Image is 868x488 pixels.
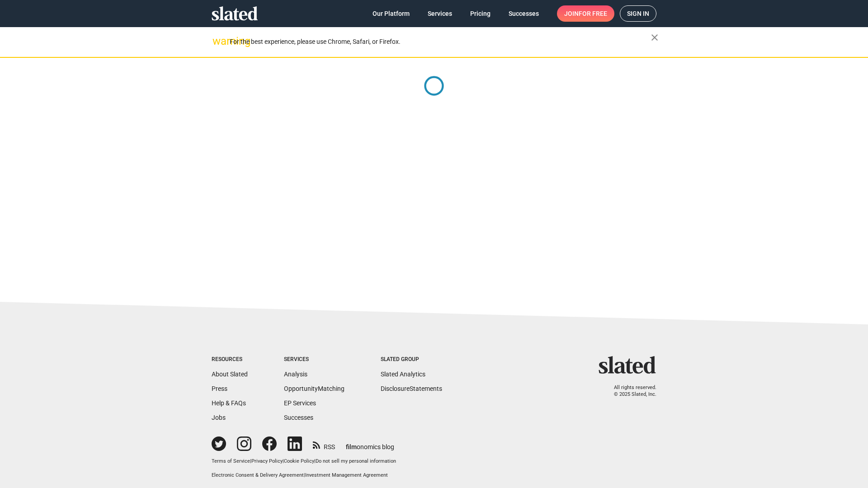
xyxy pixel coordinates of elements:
[284,414,313,421] a: Successes
[212,371,248,378] a: About Slated
[284,385,344,392] a: OpportunityMatching
[250,458,251,464] span: |
[649,32,660,43] mat-icon: close
[381,356,442,363] div: Slated Group
[304,472,305,478] span: |
[564,5,607,22] span: Join
[627,6,649,21] span: Sign in
[463,5,498,22] a: Pricing
[420,5,459,22] a: Services
[365,5,417,22] a: Our Platform
[284,356,344,363] div: Services
[251,458,283,464] a: Privacy Policy
[428,5,452,22] span: Services
[314,458,316,464] span: |
[373,5,410,22] span: Our Platform
[284,458,314,464] a: Cookie Policy
[284,399,316,407] a: EP Services
[346,443,357,450] span: film
[501,5,546,22] a: Successes
[212,36,223,47] mat-icon: warning
[557,5,614,22] a: Joinfor free
[305,472,388,478] a: Investment Management Agreement
[212,356,248,363] div: Resources
[316,458,396,465] button: Do not sell my personal information
[509,5,539,22] span: Successes
[212,472,304,478] a: Electronic Consent & Delivery Agreement
[381,371,425,378] a: Slated Analytics
[230,36,651,48] div: For the best experience, please use Chrome, Safari, or Firefox.
[604,385,656,398] p: All rights reserved. © 2025 Slated, Inc.
[212,399,246,407] a: Help & FAQs
[284,371,307,378] a: Analysis
[579,5,607,22] span: for free
[212,385,227,392] a: Press
[212,414,226,421] a: Jobs
[346,436,394,451] a: filmonomics blog
[212,458,250,464] a: Terms of Service
[313,437,335,451] a: RSS
[470,5,491,22] span: Pricing
[620,5,656,22] a: Sign in
[381,385,442,392] a: DisclosureStatements
[283,458,284,464] span: |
